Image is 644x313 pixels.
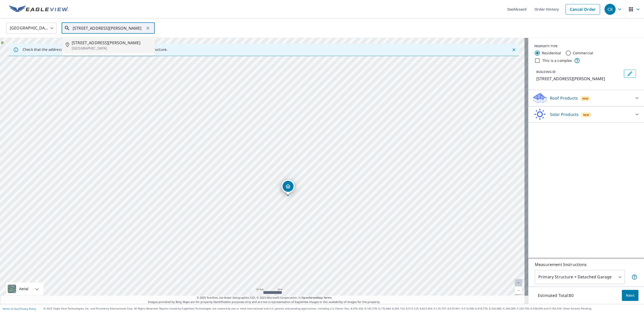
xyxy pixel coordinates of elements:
[72,40,151,46] span: [STREET_ADDRESS][PERSON_NAME]
[535,270,625,284] div: Primary Structure + Detached Garage
[534,44,638,49] div: PROPERTY TYPE
[6,283,44,295] div: Aerial
[534,290,578,301] p: Estimated Total: $0
[515,287,522,294] a: Current Level 20, Zoom Out
[605,4,616,15] div: CB
[515,279,522,287] a: Current Level 20, Zoom In Disabled
[532,108,640,120] div: Solar ProductsNew
[511,47,517,53] button: Close
[6,21,57,35] div: [GEOGRAPHIC_DATA]
[566,4,600,15] a: Cancel Order
[536,70,556,74] p: BUILDING ID
[550,111,579,117] p: Solar Products
[542,58,572,63] label: This is a complex
[535,261,637,267] p: Measurement Instructions
[23,47,168,52] p: Check that the address is accurate, then drag the marker over the correct structure.
[631,274,637,280] span: Your report will include the primary structure and a detached garage if one exists.
[73,21,144,35] input: Search by address or latitude-longitude
[626,292,634,299] span: Next
[144,25,151,32] button: Clear
[18,283,30,295] div: Aerial
[72,46,151,51] p: [GEOGRAPHIC_DATA]
[324,296,332,299] a: Terms
[3,307,36,310] p: |
[3,307,18,310] a: Terms of Use
[197,296,332,300] span: © 2025 TomTom, Earthstar Geographics SIO, © 2025 Microsoft Corporation, ©
[624,70,636,78] button: Edit building 1
[583,113,589,117] span: New
[622,290,638,301] button: Next
[20,307,36,310] a: Privacy Policy
[9,6,68,13] img: EV Logo
[281,180,295,195] div: Dropped pin, building 1, Residential property, 825 Truman St Lake Worth Beach, FL 33460
[536,76,622,82] p: [STREET_ADDRESS][PERSON_NAME]
[542,51,561,56] label: Residential
[532,92,640,104] div: Roof ProductsNew
[582,97,588,101] span: New
[573,51,593,56] label: Commercial
[301,296,323,299] a: OpenStreetMap
[44,307,641,310] p: © 2025 Eagle View Technologies, Inc. and Pictometry International Corp. All Rights Reserved. Repo...
[550,95,578,101] p: Roof Products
